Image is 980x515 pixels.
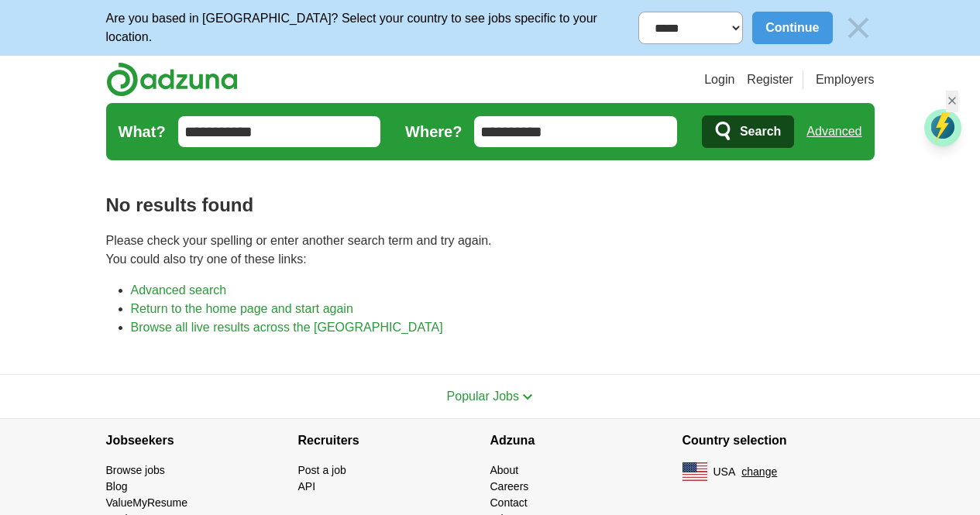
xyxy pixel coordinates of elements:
p: Are you based in [GEOGRAPHIC_DATA]? Select your country to see jobs specific to your location. [106,9,639,46]
a: Register [747,70,793,89]
p: Please check your spelling or enter another search term and try again. You could also try one of ... [106,232,875,269]
label: What? [119,120,166,143]
a: Advanced [806,116,861,147]
a: Login [704,70,734,89]
a: Employers [816,70,875,89]
a: Careers [490,480,529,493]
label: Where? [405,120,462,143]
a: Return to the home page and start again [131,302,353,315]
a: API [298,480,316,493]
h4: Country selection [683,419,875,462]
a: Advanced search [131,283,227,297]
span: Search [740,116,781,147]
a: Blog [106,480,128,493]
a: About [490,464,519,476]
img: US flag [683,462,707,481]
h1: No results found [106,191,875,219]
a: Contact [490,496,528,509]
img: icon_close_no_bg.svg [842,12,875,44]
a: Browse all live results across the [GEOGRAPHIC_DATA] [131,321,443,334]
span: Popular Jobs [447,390,519,403]
a: Post a job [298,464,346,476]
button: change [741,464,777,480]
img: toggle icon [522,393,533,400]
button: Search [702,115,794,148]
button: Continue [752,12,832,44]
a: Browse jobs [106,464,165,476]
img: Adzuna logo [106,62,238,97]
span: USA [714,464,736,480]
a: ValueMyResume [106,496,188,509]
